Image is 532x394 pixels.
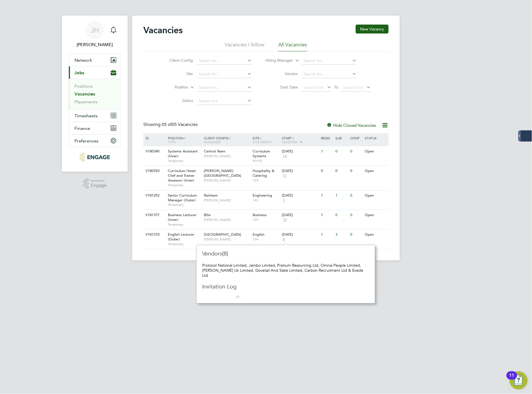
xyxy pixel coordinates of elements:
div: 0 [349,230,363,240]
span: Powered by [91,178,107,183]
span: 3 [282,198,286,203]
img: dovetailslate-logo-retina.png [80,153,110,162]
span: 104 [253,237,279,242]
span: [PERSON_NAME] [204,178,250,183]
span: Curriculum Head Chef and Trainer Assessor (Inner) [168,168,195,183]
div: V181310 [144,230,164,240]
nav: Main navigation [62,16,128,172]
span: Temporary [168,222,201,227]
span: Manager [204,140,221,144]
div: [DATE] [282,149,318,154]
a: JH[PERSON_NAME] [69,21,121,48]
div: Open [364,166,388,176]
div: ID [144,133,164,143]
div: 0 [349,210,363,220]
div: Jobs [69,79,121,109]
a: Positions [74,83,93,89]
span: 8 [282,237,286,242]
div: V180340 [144,146,164,157]
div: 1 [320,146,334,157]
input: Select one [197,97,252,105]
span: 10 [282,218,287,222]
span: 142 [253,198,279,202]
div: Open [364,210,388,220]
label: Hiring Manager [261,58,293,63]
span: 109 [253,178,279,183]
div: Protocol National Limited, Jambo Limited, Pretium Resourcing Ltd, Omnia People Limited, [PERSON_N... [202,263,369,278]
input: Search for... [197,84,252,92]
div: [DATE] [282,193,318,198]
div: V181252 [144,190,164,201]
span: Temporary [168,202,201,207]
a: Vacancies [74,91,95,97]
div: Showing [143,122,199,128]
span: Select date [304,85,324,90]
div: 0 [334,210,349,220]
div: Site / [252,133,281,147]
div: 0 [334,146,349,157]
span: [PERSON_NAME] [204,154,250,158]
h3: Vendors(8) [202,250,300,257]
span: Temporary [168,242,201,246]
span: English [253,232,265,237]
span: [PERSON_NAME][GEOGRAPHIC_DATA] [204,168,241,178]
div: 0 [349,146,363,157]
div: Conf [349,133,363,143]
div: 0 [349,190,363,201]
span: Hospitality & Catering [253,168,275,178]
span: Curriculum Systems [253,149,270,158]
button: Open Resource Center, 11 new notifications [510,372,528,390]
span: 11 [282,173,287,178]
div: Start / [280,133,320,147]
div: Position / [164,133,203,147]
span: Business [253,212,267,217]
button: Jobs [69,66,121,79]
li: Vacancies I follow [225,41,264,51]
div: 1 [320,210,334,220]
label: Hide Closed Vacancies [327,123,376,128]
span: Finance [74,126,90,131]
span: Network [74,58,92,63]
div: [DATE] [282,232,318,237]
span: [PERSON_NAME] [204,218,250,222]
span: Jon Heller [69,41,121,48]
button: Network [69,54,121,66]
span: To [333,83,340,91]
span: Central Team [204,149,226,154]
input: Search for... [197,70,252,78]
span: [PERSON_NAME] [204,237,250,242]
span: Engineering [253,193,272,198]
span: Jobs [74,70,84,75]
label: Status [161,98,193,103]
span: BSix [204,212,211,217]
div: [DATE] [282,169,318,173]
label: Site [161,71,193,76]
span: Select date [343,85,363,90]
span: 120 [253,218,279,222]
div: 1 [320,190,334,201]
div: V181377 [144,210,164,220]
div: 3 [334,230,349,240]
div: Open [364,230,388,240]
input: Search for... [302,57,357,65]
span: Site Group [253,140,272,144]
button: Finance [69,122,121,134]
span: Preferences [74,138,98,144]
span: 13 [282,154,287,159]
div: 1 [320,230,334,240]
div: Open [364,146,388,157]
span: Systems Assistant (Inner) [168,149,198,158]
span: Timesheets [74,113,98,118]
span: English Lecturer (Outer) [168,232,194,242]
span: Engage [91,183,107,188]
span: Temporary [168,159,201,163]
li: All Vacancies [278,41,307,51]
span: Rainham [204,193,218,198]
span: Senior Curriculum Manager (Outer) [168,193,197,202]
div: 0 [334,166,349,176]
div: 11 [509,376,514,383]
h3: Invitation Log [202,283,300,290]
label: Start Date [266,85,298,90]
div: 0 [349,166,363,176]
a: Placements [74,99,98,104]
